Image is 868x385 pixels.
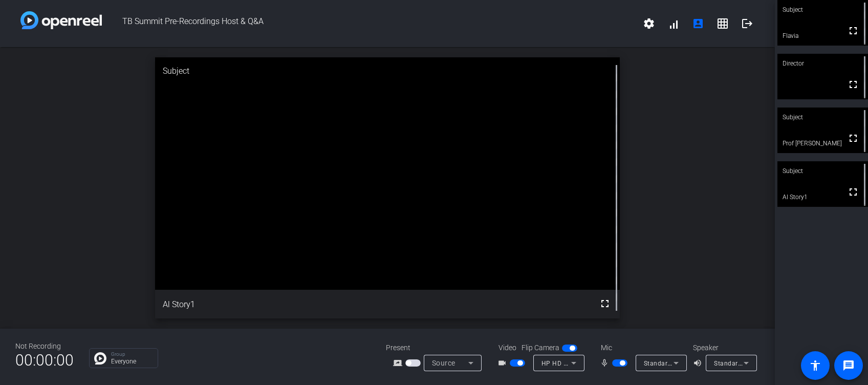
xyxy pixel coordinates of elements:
mat-icon: fullscreen [847,186,859,198]
mat-icon: settings [643,17,655,30]
mat-icon: videocam_outline [497,357,510,369]
mat-icon: fullscreen [847,78,859,91]
mat-icon: account_box [692,17,704,30]
mat-icon: fullscreen [599,297,611,310]
p: Group [111,352,153,357]
div: Speaker [693,343,754,353]
div: Subject [155,57,620,85]
span: Flip Camera [522,343,559,353]
span: TB Summit Pre-Recordings Host & Q&A [102,11,637,36]
span: 00:00:00 [15,348,74,373]
button: signal_cellular_alt [661,11,686,36]
span: HP HD Camera (04f2:b6bf) [541,359,623,367]
mat-icon: volume_up [693,357,705,369]
div: Director [777,54,868,73]
span: Video [498,343,516,353]
img: white-gradient.svg [20,11,102,29]
mat-icon: screen_share_outline [393,357,405,369]
mat-icon: logout [741,17,753,30]
mat-icon: accessibility [809,359,821,372]
span: Standard - Headset Microphone (Poly Voyager Focus 2 Series) (047f:0154) [644,359,868,367]
img: Chat Icon [94,352,106,365]
span: Source [432,359,455,367]
mat-icon: mic_none [600,357,612,369]
mat-icon: message [842,359,855,372]
mat-icon: fullscreen [847,132,859,144]
div: Mic [591,343,693,353]
div: Subject [777,161,868,181]
p: Everyone [111,358,153,365]
div: Present [386,343,488,353]
div: Not Recording [15,341,74,352]
div: Subject [777,108,868,127]
mat-icon: fullscreen [847,25,859,37]
mat-icon: grid_on [717,17,729,30]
